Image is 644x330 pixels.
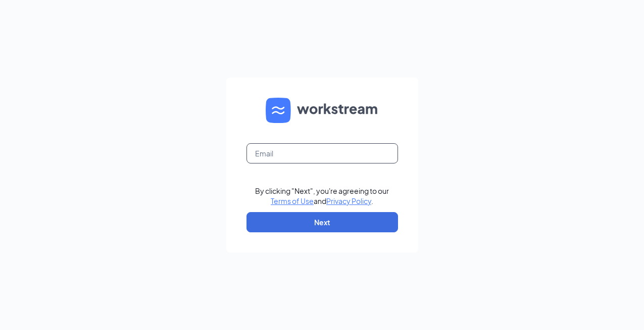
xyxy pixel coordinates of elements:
[326,196,371,205] a: Privacy Policy
[246,143,398,163] input: Email
[255,186,389,206] div: By clicking "Next", you're agreeing to our and .
[246,212,398,232] button: Next
[271,196,314,205] a: Terms of Use
[266,98,379,123] img: WS logo and Workstream text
